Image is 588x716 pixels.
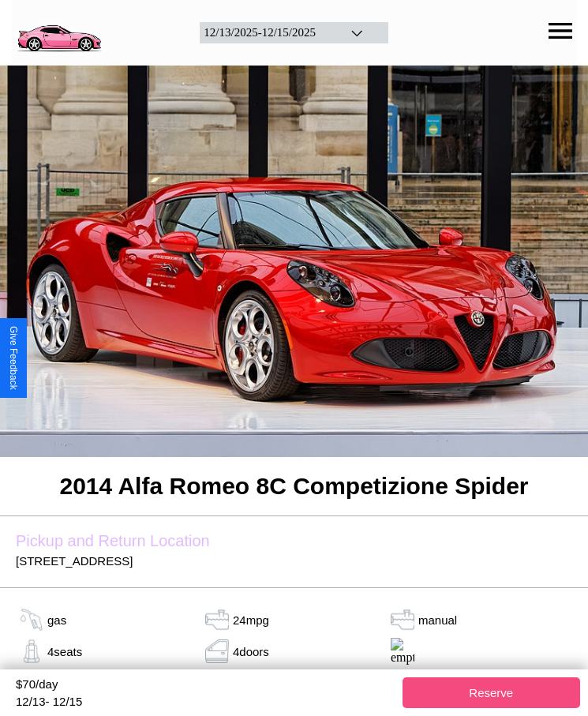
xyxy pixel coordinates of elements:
[233,641,269,662] p: 4 doors
[201,608,233,632] img: tank
[204,26,330,39] div: 12 / 13 / 2025 - 12 / 15 / 2025
[16,550,572,572] p: [STREET_ADDRESS]
[16,677,395,695] div: $ 70 /day
[47,641,82,662] p: 4 seats
[16,695,395,708] div: 12 / 13 - 12 / 15
[16,608,47,632] img: gas
[16,532,572,550] label: Pickup and Return Location
[387,638,418,665] img: empty
[16,639,47,663] img: gas
[387,608,418,632] img: gas
[12,8,106,54] img: logo
[418,609,457,631] p: manual
[47,609,66,631] p: gas
[201,639,233,663] img: door
[403,677,581,708] button: Reserve
[233,609,269,631] p: 24 mpg
[8,326,19,390] div: Give Feedback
